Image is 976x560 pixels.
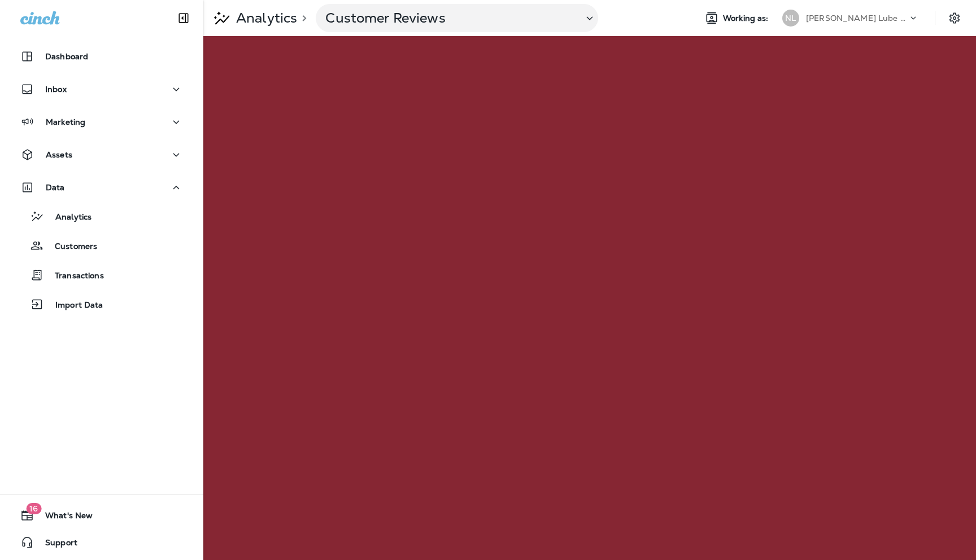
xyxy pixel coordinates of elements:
p: Dashboard [45,52,88,61]
button: Marketing [11,111,192,133]
button: 16What's New [11,504,192,527]
span: Support [34,538,77,552]
button: Transactions [11,263,192,287]
button: Data [11,176,192,199]
p: Marketing [46,117,85,126]
p: Data [46,183,65,192]
p: Customer Reviews [325,10,574,27]
button: Support [11,531,192,554]
p: Assets [46,150,72,159]
button: Customers [11,234,192,257]
span: 16 [26,503,41,514]
button: Import Data [11,292,192,316]
div: NL [782,10,799,27]
button: Inbox [11,78,192,100]
button: Collapse Sidebar [168,7,199,29]
p: > [297,14,307,23]
p: [PERSON_NAME] Lube Centers, Inc [806,14,908,23]
span: Working as: [723,14,771,23]
button: Assets [11,143,192,166]
p: Analytics [232,10,297,27]
button: Analytics [11,204,192,228]
p: Import Data [44,300,103,311]
p: Customers [43,242,97,252]
button: Dashboard [11,45,192,68]
button: Settings [944,8,965,28]
span: What's New [34,511,93,524]
p: Analytics [44,212,91,223]
p: Inbox [45,85,67,94]
p: Transactions [43,271,104,282]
